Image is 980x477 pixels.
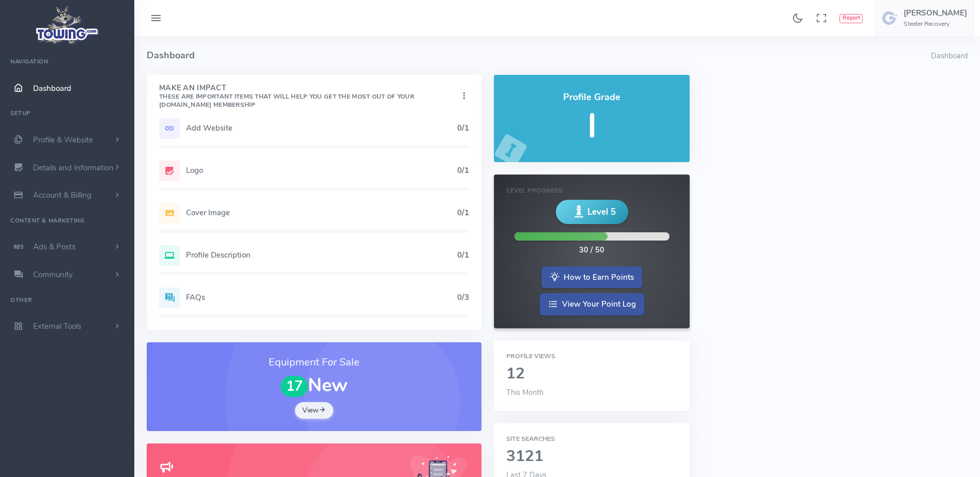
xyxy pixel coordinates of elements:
[159,92,414,109] small: These are important items that will help you get the most out of your [DOMAIN_NAME] Membership
[186,166,457,174] h5: Logo
[457,251,469,259] h5: 0/1
[186,209,457,217] h5: Cover Image
[33,83,71,93] span: Dashboard
[33,190,91,200] span: Account & Billing
[186,293,457,301] h5: FAQs
[159,355,469,370] h3: Equipment For Sale
[186,124,457,132] h5: Add Website
[904,21,967,27] h6: Steeler Recovery
[506,448,677,465] h2: 3121
[33,3,102,47] img: logo
[506,108,677,145] h5: I
[839,14,863,23] button: Report
[33,321,81,331] span: External Tools
[904,9,967,17] h5: [PERSON_NAME]
[579,245,604,256] div: 30 / 50
[506,387,543,397] span: This Month
[457,293,469,301] h5: 0/3
[457,124,469,132] h5: 0/1
[457,166,469,174] h5: 0/1
[295,402,333,419] a: View
[33,135,93,145] span: Profile & Website
[507,187,677,194] h6: Level Progress
[540,293,644,315] a: View Your Point Log
[506,436,677,442] h6: Site Searches
[506,365,677,383] h2: 12
[931,51,968,62] li: Dashboard
[506,353,677,360] h6: Profile Views
[281,376,308,397] span: 17
[33,269,73,280] span: Community
[506,92,677,103] h4: Profile Grade
[186,251,457,259] h5: Profile Description
[33,163,114,173] span: Details and Information
[159,375,469,397] h1: New
[457,209,469,217] h5: 0/1
[33,242,75,252] span: Ads & Posts
[882,10,898,26] img: user-image
[587,205,616,218] span: Level 5
[147,36,931,75] h4: Dashboard
[159,84,459,109] h4: Make An Impact
[541,266,642,289] a: How to Earn Points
